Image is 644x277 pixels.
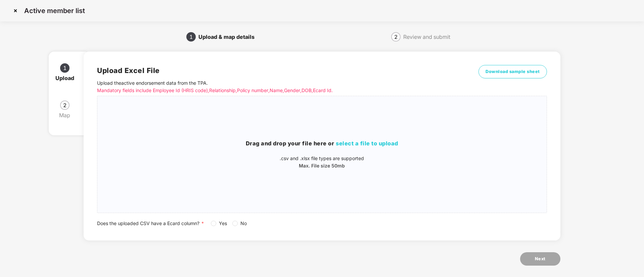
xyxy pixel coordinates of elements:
div: Upload & map details [198,31,260,42]
p: .csv and .xlsx file types are supported [97,155,546,162]
div: Review and submit [403,31,450,42]
span: Drag and drop your file here orselect a file to upload.csv and .xlsx file types are supportedMax.... [97,96,546,213]
p: Max. File size 50mb [97,162,546,169]
span: Download sample sheet [486,68,540,75]
p: Upload the active endorsement data from the TPA . [97,79,453,94]
div: Map [59,110,76,121]
span: 2 [394,34,398,40]
img: svg+xml;base64,PHN2ZyBpZD0iQ3Jvc3MtMzJ4MzIiIHhtbG5zPSJodHRwOi8vd3d3LnczLm9yZy8yMDAwL3N2ZyIgd2lkdG... [10,5,21,16]
span: No [238,220,249,227]
span: select a file to upload [336,140,398,147]
button: Download sample sheet [478,65,547,78]
h3: Drag and drop your file here or [97,139,546,148]
p: Active member list [24,7,85,15]
span: 2 [63,102,66,108]
span: 1 [189,34,193,40]
div: Does the uploaded CSV have a Ecard column? [97,220,547,227]
span: Yes [216,220,230,227]
h2: Upload Excel File [97,65,453,76]
div: Upload [55,73,80,83]
span: 1 [63,65,66,71]
p: Mandatory fields include Employee Id (HRIS code), Relationship, Policy number, Name, Gender, DOB,... [97,87,453,94]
